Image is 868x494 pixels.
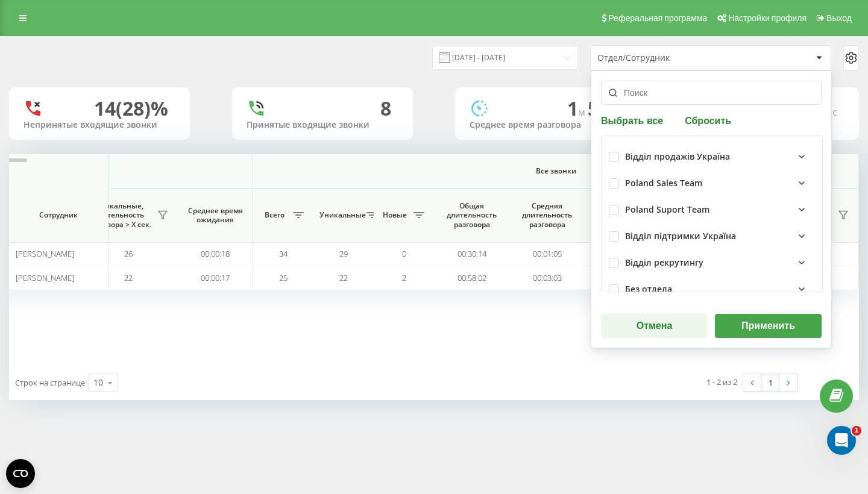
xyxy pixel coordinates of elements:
[827,426,856,455] iframe: Intercom live chat
[706,376,737,388] div: 1 - 2 из 2
[578,105,588,119] span: м
[178,266,253,289] td: 00:00:17
[339,248,348,259] span: 29
[585,242,660,266] td: 00:30:14
[93,377,103,389] div: 10
[289,166,823,176] span: Все звонки
[443,201,500,230] span: Общая длительность разговора
[279,272,288,283] span: 25
[124,248,133,259] span: 26
[852,426,861,436] span: 1
[728,13,807,23] span: Настройки профиля
[279,248,288,259] span: 34
[625,284,672,295] div: Без отдела
[247,120,398,130] div: Принятые входящие звонки
[6,459,35,488] button: Open CMP widget
[681,114,735,126] button: Сбросить
[601,81,822,105] input: Поиск
[380,97,391,120] div: 8
[84,201,154,230] span: Уникальные, длительность разговора > Х сек.
[434,266,509,289] td: 00:58:02
[601,314,708,338] button: Отмена
[187,206,244,225] span: Среднее время ожидания
[509,242,585,266] td: 00:01:05
[94,97,168,120] div: 14 (28)%
[597,53,741,63] div: Отдел/Сотрудник
[625,152,730,162] div: Відділ продажів Україна
[402,248,406,259] span: 0
[608,13,707,23] span: Реферальная программа
[402,272,406,283] span: 2
[24,120,175,130] div: Непринятые входящие звонки
[601,114,667,126] button: Выбрать все
[470,120,621,130] div: Среднее время разговора
[588,95,614,121] span: 53
[567,95,588,121] span: 1
[826,13,852,23] span: Выход
[585,266,660,289] td: 00:58:02
[124,272,133,283] span: 22
[434,242,509,266] td: 00:30:14
[625,205,709,215] div: Poland Suport Team
[625,231,736,242] div: Відділ підтримки Україна
[625,258,703,268] div: Відділ рекрутингу
[761,374,779,391] a: 1
[19,210,98,220] span: Сотрудник
[259,210,289,220] span: Всего
[16,248,74,259] span: [PERSON_NAME]
[518,201,576,230] span: Средняя длительность разговора
[380,210,410,220] span: Новые
[319,210,363,220] span: Уникальные
[15,377,85,388] span: Строк на странице
[16,272,74,283] span: [PERSON_NAME]
[625,178,702,189] div: Poland Sales Team
[509,266,585,289] td: 00:03:03
[178,242,253,266] td: 00:00:18
[339,272,348,283] span: 22
[715,314,822,338] button: Применить
[832,105,837,119] span: c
